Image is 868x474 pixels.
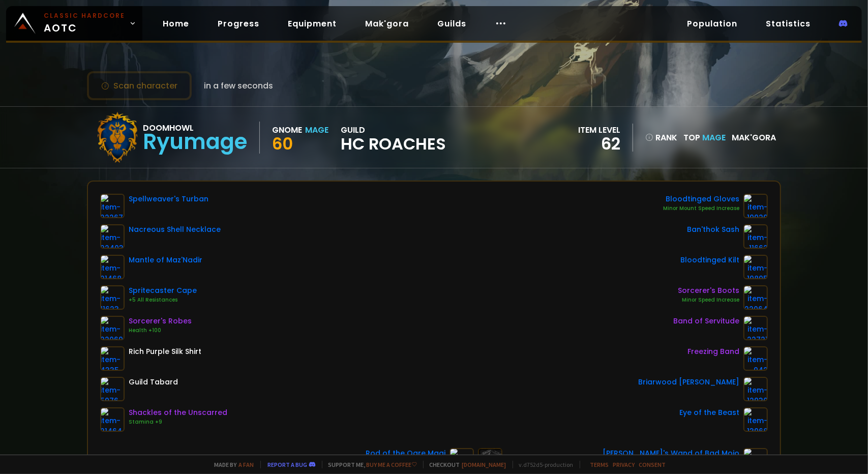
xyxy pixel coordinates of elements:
[680,255,739,265] div: Bloodtinged Kilt
[578,136,620,152] div: 62
[129,316,192,327] div: Sorcerer's Robes
[357,13,417,34] a: Mak'gora
[87,71,192,100] button: Scan character
[44,11,125,36] span: AOTC
[209,13,267,34] a: Progress
[743,407,768,432] img: item-13968
[639,461,666,468] a: Consent
[341,136,446,152] span: HC Roaches
[758,13,819,34] a: Statistics
[272,124,302,136] div: Gnome
[100,285,125,310] img: item-11623
[423,461,506,468] span: Checkout
[687,346,739,357] div: Freezing Band
[129,377,178,388] div: Guild Tabard
[702,132,726,143] span: Mage
[305,124,328,136] div: Mage
[129,346,201,357] div: Rich Purple Silk Shirt
[143,122,247,134] div: Doomhowl
[100,224,125,249] img: item-22403
[100,194,125,218] img: item-22267
[663,194,739,204] div: Bloodtinged Gloves
[100,377,125,401] img: item-5976
[578,124,620,136] div: item level
[663,204,739,213] div: Minor Mount Speed Increase
[100,316,125,340] img: item-22069
[603,448,739,459] div: [PERSON_NAME]'s Wand of Bad Mojo
[743,316,768,340] img: item-22721
[129,327,192,335] div: Health +100
[679,407,739,418] div: Eye of the Beast
[129,194,208,204] div: Spellweaver's Turban
[678,296,739,304] div: Minor Speed Increase
[743,377,768,401] img: item-12930
[429,13,474,34] a: Guilds
[129,418,227,426] div: Stamina +9
[743,224,768,249] img: item-11662
[143,134,247,150] div: Ryumage
[673,316,739,327] div: Band of Servitude
[100,255,125,279] img: item-21468
[645,131,677,144] div: rank
[272,132,293,155] span: 60
[513,461,574,468] span: v. d752d5 - production
[322,461,417,468] span: Support me,
[239,461,254,468] a: a fan
[743,255,768,279] img: item-19895
[732,131,776,144] div: Mak'gora
[590,461,609,468] a: Terms
[678,285,739,296] div: Sorcerer's Boots
[743,194,768,218] img: item-19929
[683,131,726,144] div: Top
[100,346,125,371] img: item-4335
[129,285,197,296] div: Spritecaster Cape
[129,296,197,304] div: +5 All Resistances
[462,461,506,468] a: [DOMAIN_NAME]
[44,11,125,20] small: Classic Hardcore
[341,124,446,152] div: guild
[155,13,197,34] a: Home
[129,255,202,265] div: Mantle of Maz'Nadir
[613,461,635,468] a: Privacy
[268,461,308,468] a: Report a bug
[679,13,745,34] a: Population
[367,461,417,468] a: Buy me a coffee
[208,461,254,468] span: Made by
[743,346,768,371] img: item-942
[129,407,227,418] div: Shackles of the Unscarred
[743,285,768,310] img: item-22064
[129,224,221,235] div: Nacreous Shell Necklace
[638,377,739,388] div: Briarwood [PERSON_NAME]
[280,13,345,34] a: Equipment
[6,6,142,41] a: Classic HardcoreAOTC
[687,224,739,235] div: Ban'thok Sash
[100,407,125,432] img: item-21464
[366,448,445,459] div: Rod of the Ogre Magi
[204,79,273,92] span: in a few seconds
